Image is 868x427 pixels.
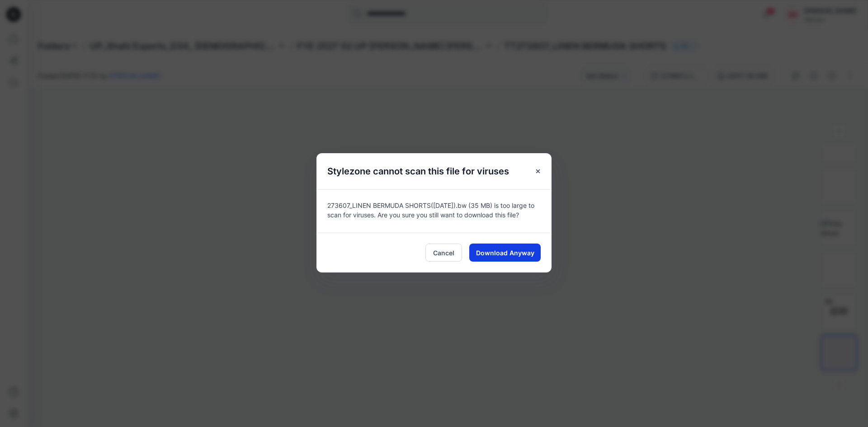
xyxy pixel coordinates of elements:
h5: Stylezone cannot scan this file for viruses [316,153,520,189]
button: Close [530,163,546,179]
button: Download Anyway [469,244,541,262]
span: Download Anyway [476,248,534,258]
button: Cancel [425,244,462,262]
span: Cancel [433,248,454,258]
div: 273607_LINEN BERMUDA SHORTS([DATE]).bw (35 MB) is too large to scan for viruses. Are you sure you... [316,189,552,233]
